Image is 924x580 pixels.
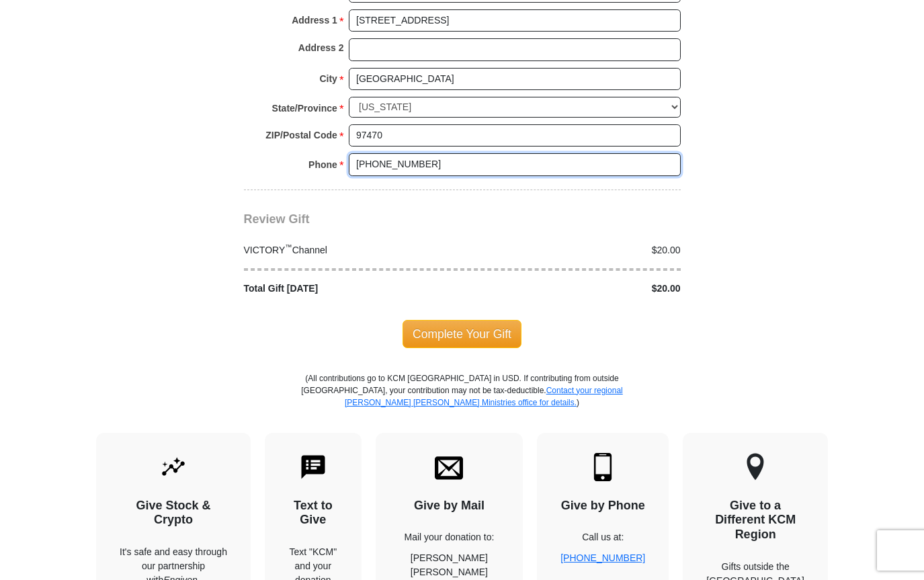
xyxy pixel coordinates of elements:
a: [PHONE_NUMBER] [560,552,645,563]
h4: Text to Give [288,499,338,528]
img: mobile.svg [589,453,617,481]
img: envelope.svg [435,453,463,481]
p: Call us at: [560,530,645,544]
img: text-to-give.svg [299,453,327,481]
p: (All contributions go to KCM [GEOGRAPHIC_DATA] in USD. If contributing from outside [GEOGRAPHIC_D... [301,372,624,433]
a: Contact your regional [PERSON_NAME] [PERSON_NAME] Ministries office for details. [345,386,623,407]
strong: ZIP/Postal Code [265,126,337,144]
span: Complete Your Gift [403,320,521,348]
strong: State/Province [272,99,337,118]
div: $20.00 [462,243,688,257]
h4: Give by Phone [560,499,645,513]
div: $20.00 [462,282,688,296]
img: give-by-stock.svg [159,453,187,481]
strong: Phone [308,155,337,174]
h4: Give to a Different KCM Region [706,499,804,542]
sup: ™ [285,243,292,251]
span: Review Gift [244,212,310,226]
p: Mail your donation to: [399,530,500,544]
img: other-region [746,453,765,481]
div: VICTORY Channel [237,243,462,257]
strong: City [319,69,337,88]
strong: Address 1 [292,11,337,30]
div: Total Gift [DATE] [237,282,462,296]
h4: Give by Mail [399,499,500,513]
strong: Address 2 [298,38,344,57]
h4: Give Stock & Crypto [120,499,227,528]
